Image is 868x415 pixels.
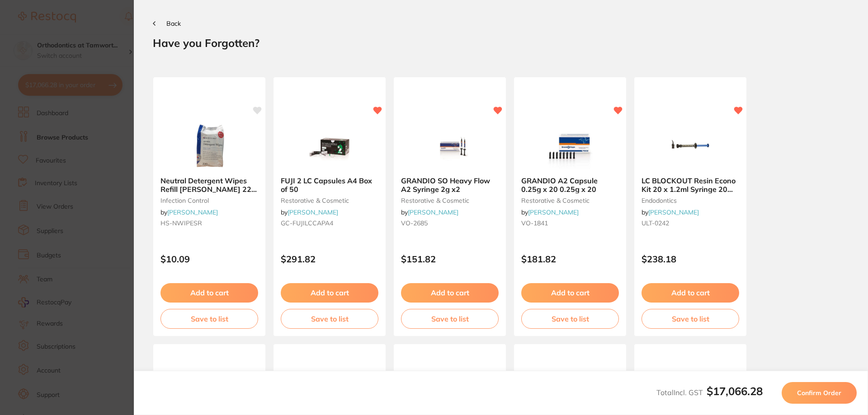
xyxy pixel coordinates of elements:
b: GRANDIO SO Heavy Flow A2 Syringe 2g x2 [401,177,499,193]
b: GRANDIO A2 Capsule 0.25g x 20 0.25g x 20 [521,177,619,193]
img: GRANDIO SO Heavy Flow A2 Syringe 2g x2 [420,124,479,169]
button: Save to list [281,309,378,329]
span: by [160,208,218,216]
small: infection control [160,197,258,204]
a: [PERSON_NAME] [528,208,579,216]
small: VO-1841 [521,219,619,227]
span: by [521,208,579,216]
button: Add to cart [160,283,258,302]
button: Back [153,20,181,27]
p: $151.82 [401,254,499,264]
h2: Have you Forgotten? [153,36,849,50]
button: Save to list [401,309,499,329]
button: Confirm Order [782,382,857,404]
button: Add to cart [401,283,499,302]
b: FUJI 2 LC Capsules A4 Box of 50 [281,177,378,193]
button: Add to cart [281,283,378,302]
button: Save to list [642,309,739,329]
img: GRANDIO A2 Capsule 0.25g x 20 0.25g x 20 [541,124,599,169]
a: [PERSON_NAME] [167,208,218,216]
b: $17,066.28 [707,384,763,398]
button: Add to cart [521,283,619,302]
p: $10.09 [160,254,258,264]
button: Save to list [160,309,258,329]
span: Confirm Order [797,389,841,397]
p: $181.82 [521,254,619,264]
small: restorative & cosmetic [401,197,499,204]
span: by [281,208,338,216]
img: Neutral Detergent Wipes Refill HENRY SCHEIN 220 pack [180,124,239,169]
p: $291.82 [281,254,378,264]
span: by [401,208,458,216]
a: [PERSON_NAME] [288,208,338,216]
a: [PERSON_NAME] [648,208,699,216]
span: Total Incl. GST [656,388,763,397]
b: Neutral Detergent Wipes Refill HENRY SCHEIN 220 pack [160,177,258,193]
small: GC-FUJILCCAPA4 [281,219,378,227]
span: Back [166,19,181,28]
small: HS-NWIPESR [160,219,258,227]
span: by [642,208,699,216]
b: LC BLOCKOUT Resin Econo Kit 20 x 1.2ml Syringe 20 Tips [642,177,739,193]
small: VO-2685 [401,219,499,227]
a: [PERSON_NAME] [408,208,458,216]
small: ULT-0242 [642,219,739,227]
p: $238.18 [642,254,739,264]
small: endodontics [642,197,739,204]
small: restorative & cosmetic [521,197,619,204]
button: Add to cart [642,283,739,302]
img: LC BLOCKOUT Resin Econo Kit 20 x 1.2ml Syringe 20 Tips [661,124,720,169]
button: Save to list [521,309,619,329]
img: FUJI 2 LC Capsules A4 Box of 50 [300,124,359,169]
small: restorative & cosmetic [281,197,378,204]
